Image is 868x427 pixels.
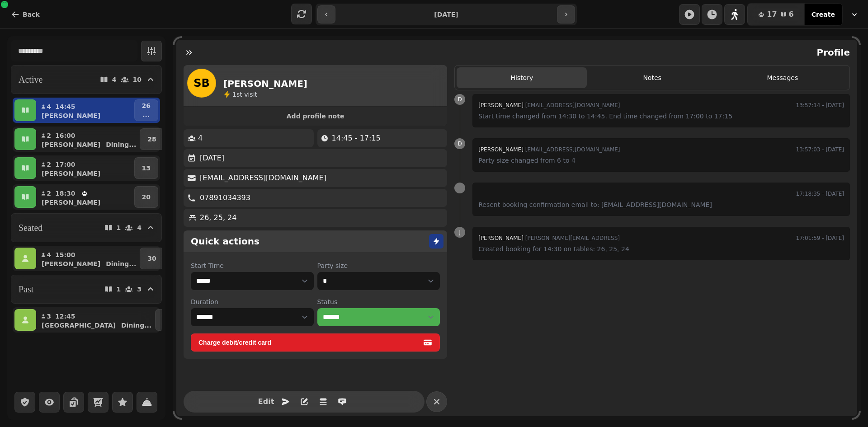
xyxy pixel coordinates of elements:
time: 17:18:35 - [DATE] [796,188,844,199]
span: Edit [261,398,272,405]
button: Charge debit/credit card [191,333,440,352]
h2: Profile [813,46,850,59]
h2: Quick actions [191,235,259,248]
button: Edit [257,393,275,411]
p: 1 [117,286,121,292]
h2: Past [19,283,33,296]
button: Notes [587,67,717,88]
button: Past13 [11,275,162,304]
time: 13:57:14 - [DATE] [796,100,844,111]
p: 13 [142,164,151,173]
p: 14:45 [55,102,75,111]
p: 1 [117,225,121,231]
p: 15:00 [55,250,75,259]
p: [PERSON_NAME] [42,140,100,149]
label: Party size [317,261,440,270]
button: 30 [140,248,164,269]
button: 28 [140,128,164,150]
p: [PERSON_NAME] [42,198,100,207]
p: 30 [147,254,156,263]
p: 3 [46,312,52,321]
p: 28 [147,135,156,144]
p: 10 [133,76,142,83]
p: 3 [137,286,142,292]
button: Create [804,4,842,25]
span: D [458,141,462,146]
p: 4 [137,225,142,231]
p: 4 [198,133,203,144]
div: [EMAIL_ADDRESS][DOMAIN_NAME] [478,144,620,155]
time: 17:01:59 - [DATE] [796,233,844,244]
p: 18:30 [55,189,75,198]
button: 312:45[GEOGRAPHIC_DATA]Dining... [38,309,153,331]
span: Add profile note [194,113,436,119]
p: 07891034393 [200,192,250,203]
button: 216:00[PERSON_NAME]Dining... [38,128,138,150]
span: D [458,97,462,102]
span: J [459,230,461,235]
span: st [236,91,244,98]
label: Start Time [191,261,314,270]
p: 17:00 [55,160,75,169]
button: Add profile note [187,110,443,122]
p: 2 [46,160,52,169]
span: 17 [767,11,777,18]
p: [PERSON_NAME] [42,259,100,268]
p: Created booking for 14:30 on tables: 26, 25, 24 [478,244,844,254]
span: SB [193,78,210,89]
div: [PERSON_NAME][EMAIL_ADDRESS] [478,233,620,244]
button: 415:00[PERSON_NAME]Dining... [38,248,138,269]
span: 1 [232,91,236,98]
p: [GEOGRAPHIC_DATA] [42,321,116,330]
p: 16:00 [55,131,75,140]
p: 4 [112,76,117,83]
p: Dining ... [121,321,151,330]
span: [PERSON_NAME] [478,102,524,108]
p: 12:45 [55,312,75,321]
button: Messages [717,67,848,88]
h2: Seated [19,221,42,234]
span: Charge debit/credit card [198,339,421,346]
button: Back [4,5,47,23]
p: [EMAIL_ADDRESS][DOMAIN_NAME] [200,173,326,183]
span: Create [811,11,835,18]
h2: [PERSON_NAME] [223,77,307,90]
button: 218:30[PERSON_NAME] [38,186,132,208]
span: 6 [789,11,794,18]
label: Status [317,297,440,306]
p: 4 [46,102,52,111]
p: visit [232,90,257,99]
p: 2 [46,189,52,198]
p: [DATE] [200,153,224,164]
p: 26, 25, 24 [200,212,236,223]
p: 4 [46,250,52,259]
p: [PERSON_NAME] [42,169,100,178]
p: Start time changed from 14:30 to 14:45. End time changed from 17:00 to 17:15 [478,111,844,122]
h2: Active [19,73,42,86]
button: 217:00[PERSON_NAME] [38,157,132,179]
button: 20 [134,186,158,208]
label: Duration [191,297,314,306]
button: 42 [155,309,179,331]
span: [PERSON_NAME] [478,235,524,241]
span: [PERSON_NAME] [478,146,524,153]
p: 20 [142,192,151,202]
button: History [457,67,587,88]
p: ... [142,110,151,119]
time: 13:57:03 - [DATE] [796,144,844,155]
p: 14:45 - 17:15 [332,133,381,144]
button: Active410 [11,65,162,94]
p: Resent booking confirmation email to: [EMAIL_ADDRESS][DOMAIN_NAME] [478,199,844,210]
p: [PERSON_NAME] [42,111,100,120]
p: Dining ... [106,140,136,149]
div: [EMAIL_ADDRESS][DOMAIN_NAME] [478,100,620,111]
span: Back [23,11,40,18]
button: 176 [747,4,804,25]
button: 13 [134,157,158,179]
button: 26... [134,99,158,121]
button: Seated14 [11,213,162,242]
p: 26 [142,101,151,110]
p: Dining ... [106,259,136,268]
button: 414:45[PERSON_NAME] [38,99,132,121]
p: 2 [46,131,52,140]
